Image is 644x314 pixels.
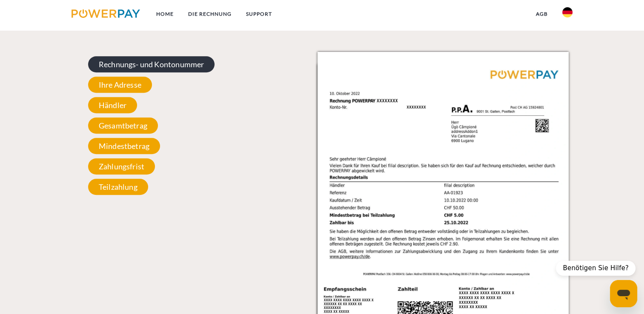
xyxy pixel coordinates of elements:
[181,6,239,22] a: DIE RECHNUNG
[88,179,148,195] span: Teilzahlung
[556,261,635,276] div: Benötigen Sie Hilfe?
[239,6,279,22] a: SUPPORT
[88,138,160,154] span: Mindestbetrag
[88,56,215,72] span: Rechnungs- und Kontonummer
[88,97,137,113] span: Händler
[72,9,140,18] img: logo-powerpay.svg
[88,158,155,174] span: Zahlungsfrist
[88,77,152,93] span: Ihre Adresse
[88,117,158,134] span: Gesamtbetrag
[149,6,181,22] a: Home
[562,7,572,17] img: de
[529,6,555,22] a: agb
[610,280,637,307] iframe: Schaltfläche zum Öffnen des Messaging-Fensters; Konversation läuft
